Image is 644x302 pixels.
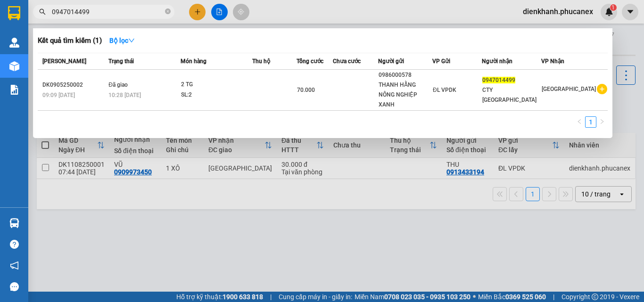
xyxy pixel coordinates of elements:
img: solution-icon [9,85,19,95]
div: 0986000578 [379,70,432,80]
strong: Bộ lọc [109,37,135,44]
li: 1 [585,116,596,128]
span: 70.000 [297,87,315,93]
span: search [39,8,46,15]
span: 0947014499 [482,77,515,83]
span: down [128,37,135,44]
span: close-circle [165,8,171,14]
div: DK0905250002 [42,80,106,90]
button: left [574,116,585,128]
img: logo-vxr [8,6,20,20]
span: Thu hộ [252,58,270,65]
span: [GEOGRAPHIC_DATA] [542,86,596,92]
div: SL: 2 [181,90,252,100]
img: warehouse-icon [9,38,19,48]
span: question-circle [10,240,19,249]
span: Món hàng [181,58,206,65]
div: CTY [GEOGRAPHIC_DATA] [482,85,541,105]
span: right [599,119,605,124]
input: Tìm tên, số ĐT hoặc mã đơn [52,7,163,17]
span: message [10,282,19,291]
div: 2 TG [181,80,252,90]
img: warehouse-icon [9,218,19,228]
button: Bộ lọcdown [102,33,142,48]
h3: Kết quả tìm kiếm ( 1 ) [38,36,102,46]
span: notification [10,261,19,270]
span: Tổng cước [297,58,323,65]
span: Đã giao [108,82,128,88]
span: ĐL VPDK [433,87,456,93]
span: 09:09 [DATE] [42,92,75,98]
span: plus-circle [597,84,607,94]
span: VP Gửi [432,58,450,65]
button: right [596,116,608,128]
span: left [577,119,582,124]
span: VP Nhận [541,58,564,65]
div: THANH HẰNG NÔNG NGHIỆP XANH [379,80,432,110]
li: Previous Page [574,116,585,128]
span: Người nhận [482,58,512,65]
span: [PERSON_NAME] [42,58,86,65]
span: Chưa cước [333,58,361,65]
span: 10:28 [DATE] [108,92,141,98]
span: Người gửi [378,58,404,65]
span: close-circle [165,8,171,16]
a: 1 [586,117,596,127]
li: Next Page [596,116,608,128]
span: Trạng thái [108,58,134,65]
img: warehouse-icon [9,61,19,71]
